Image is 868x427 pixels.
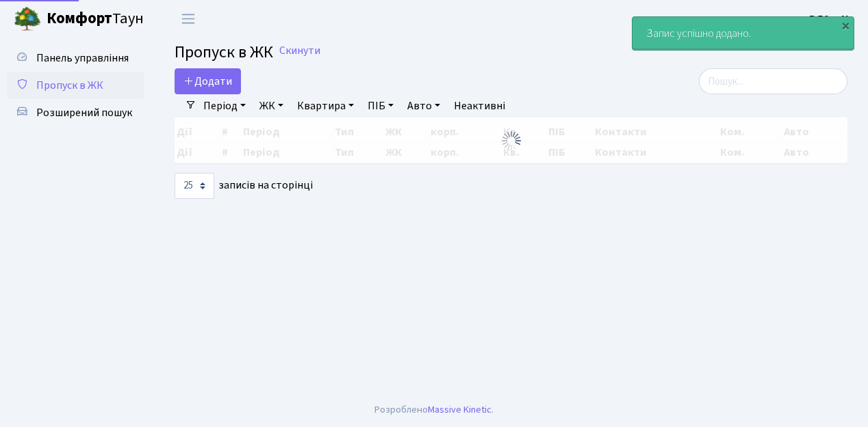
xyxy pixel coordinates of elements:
[500,130,522,152] img: Обробка...
[428,402,492,417] a: Massive Kinetic
[279,44,320,57] a: Скинути
[839,18,852,32] div: ×
[809,11,852,27] a: ВЛ2 -. К.
[809,12,852,27] b: ВЛ2 -. К.
[198,94,251,118] a: Період
[402,94,446,118] a: Авто
[7,99,144,126] a: Розширений пошук
[699,68,847,94] input: Пошук...
[362,94,399,118] a: ПІБ
[374,402,494,417] div: Розроблено .
[448,94,511,118] a: Неактивні
[633,17,854,50] div: Запис успішно додано.
[254,94,289,118] a: ЖК
[47,8,144,31] span: Таун
[47,8,112,29] b: Комфорт
[175,68,241,94] a: Додати
[14,5,41,33] img: logo.png
[175,173,313,199] label: записів на сторінці
[36,105,132,120] span: Розширений пошук
[36,78,103,93] span: Пропуск в ЖК
[175,40,273,64] span: Пропуск в ЖК
[183,74,232,89] span: Додати
[175,173,214,199] select: записів на сторінці
[7,72,144,99] a: Пропуск в ЖК
[171,8,205,30] button: Переключити навігацію
[36,51,129,66] span: Панель управління
[292,94,359,118] a: Квартира
[7,44,144,72] a: Панель управління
